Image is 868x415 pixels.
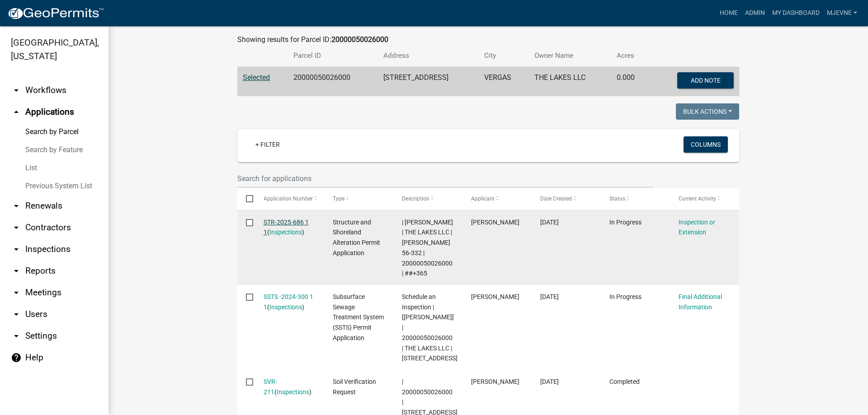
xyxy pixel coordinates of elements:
i: arrow_drop_down [11,266,22,276]
span: Description [402,196,429,202]
span: Application Number [264,196,313,202]
a: Inspection or Extension [679,219,715,236]
i: arrow_drop_down [11,222,22,233]
a: My Dashboard [769,5,823,22]
i: help [11,352,22,363]
a: Selected [243,73,270,82]
span: 09/30/2025 [540,219,559,226]
a: SSTS -2024-300 1 1 [264,293,313,311]
button: Add Note [677,72,734,89]
span: 07/08/2024 [540,378,559,385]
a: SVR-211 [264,378,277,396]
th: Owner Name [529,45,611,66]
td: VERGAS [479,67,529,97]
span: Type [333,196,344,202]
span: Soil Verification Request [333,378,376,396]
i: arrow_drop_down [11,201,22,211]
td: 20000050026000 [288,67,378,97]
span: Current Activity [679,196,716,202]
i: arrow_drop_down [11,309,22,320]
div: ( ) [264,292,316,312]
span: In Progress [609,219,642,226]
datatable-header-cell: Type [324,188,393,210]
td: [STREET_ADDRESS] [378,67,479,97]
datatable-header-cell: Application Number [255,188,324,210]
span: 07/18/2024 [540,293,559,300]
th: Parcel ID [288,45,378,66]
i: arrow_drop_down [11,331,22,341]
td: 0.000 [611,67,650,97]
span: Completed [609,378,640,385]
span: Scott M Ellingson [471,293,519,300]
span: In Progress [609,293,642,300]
td: THE LAKES LLC [529,67,611,97]
span: Status [609,196,625,202]
datatable-header-cell: Status [601,188,670,210]
a: Inspections [269,303,302,311]
i: arrow_drop_down [11,244,22,255]
datatable-header-cell: Applicant [462,188,532,210]
span: Applicant [471,196,495,202]
a: Home [716,5,741,22]
th: City [479,45,529,66]
span: Schedule an Inspection | [Andrea Perales] | 20000050026000 | THE LAKES LLC | 44996 HEART LAKE RD [402,293,458,362]
a: STR-2025-686 1 1 [264,219,309,236]
datatable-header-cell: Current Activity [670,188,739,210]
strong: 20000050026000 [331,35,388,44]
a: Final Additional Information [679,293,722,311]
input: Search for applications [237,169,653,188]
span: Scott M Ellingson [471,378,519,385]
span: | Michelle Jevne | THE LAKES LLC | Wendt 56-332 | 20000050026000 | ##+365 [402,219,453,277]
a: MJevne [823,5,861,22]
button: Columns [684,136,728,153]
a: + Filter [248,136,287,153]
span: Subsurface Sewage Treatment System (SSTS) Permit Application [333,293,384,341]
div: ( ) [264,217,316,238]
datatable-header-cell: Date Created [532,188,601,210]
th: Address [378,45,479,66]
a: Inspections [277,388,309,396]
i: arrow_drop_down [11,85,22,96]
i: arrow_drop_up [11,107,22,117]
i: arrow_drop_down [11,287,22,298]
th: Acres [611,45,650,66]
datatable-header-cell: Select [237,188,255,210]
button: Bulk Actions [676,103,739,120]
div: ( ) [264,377,316,397]
datatable-header-cell: Description [393,188,462,210]
span: Add Note [690,77,720,84]
span: Date Created [540,196,572,202]
div: Showing results for Parcel ID: [237,34,739,45]
span: Bill Holtti [471,219,519,226]
span: Structure and Shoreland Alteration Permit Application [333,219,380,256]
a: Admin [741,5,769,22]
a: Inspections [269,228,302,236]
